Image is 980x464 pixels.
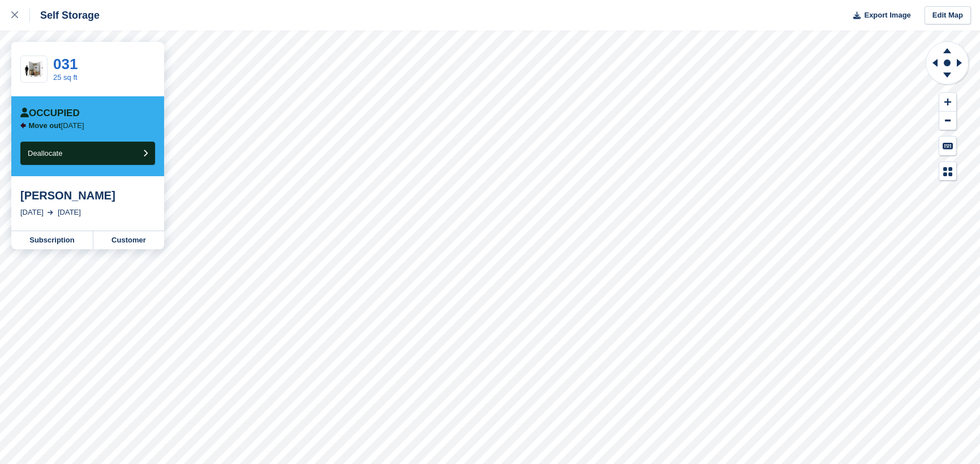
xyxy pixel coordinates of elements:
[21,59,47,79] img: 25.jpg
[939,137,956,155] button: Keyboard Shortcuts
[30,8,100,22] div: Self Storage
[864,10,910,21] span: Export Image
[846,6,911,25] button: Export Image
[20,122,26,129] img: arrow-left-icn-90495f2de72eb5bd0bd1c3c35deca35cc13f817d75bef06ecd7c0b315636ce7e.svg
[11,231,93,249] a: Subscription
[93,231,164,249] a: Customer
[48,210,53,215] img: arrow-right-light-icn-cde0832a797a2874e46488d9cf13f60e5c3a73dbe684e267c42b8395dfbc2abf.svg
[925,6,971,25] a: Edit Map
[939,112,956,130] button: Zoom Out
[29,121,84,130] p: [DATE]
[20,142,155,165] button: Deallocate
[20,189,155,202] div: [PERSON_NAME]
[53,73,78,82] a: 25 sq ft
[29,121,61,130] span: Move out
[939,162,956,181] button: Map Legend
[939,93,956,112] button: Zoom In
[58,207,81,218] div: [DATE]
[28,149,62,157] span: Deallocate
[53,56,78,73] a: 031
[20,207,44,218] div: [DATE]
[20,108,80,119] div: Occupied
